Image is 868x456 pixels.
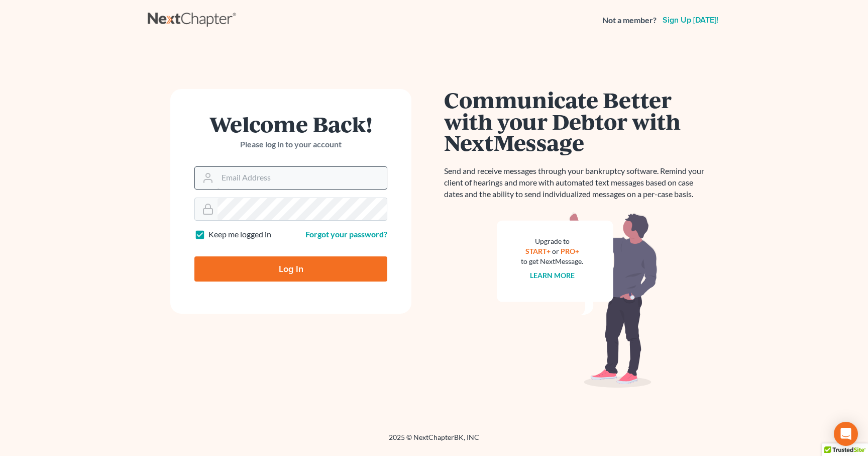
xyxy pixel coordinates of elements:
[444,89,710,153] h1: Communicate Better with your Debtor with NextMessage
[530,271,575,280] a: Learn more
[602,15,657,26] strong: Not a member?
[552,247,559,255] span: or
[561,247,579,255] a: PRO+
[661,16,720,24] a: Sign up [DATE]!
[218,167,387,189] input: Email Address
[208,229,271,240] label: Keep me logged in
[521,236,583,246] div: Upgrade to
[525,247,551,255] a: START+
[194,139,387,150] p: Please log in to your account
[521,256,583,266] div: to get NextMessage.
[497,212,658,388] img: nextmessage_bg-59042aed3d76b12b5cd301f8e5b87938c9018125f34e5fa2b7a6b67550977c72.svg
[305,229,387,239] a: Forgot your password?
[834,422,858,446] div: Open Intercom Messenger
[194,113,387,135] h1: Welcome Back!
[148,432,720,450] div: 2025 © NextChapterBK, INC
[444,165,710,200] p: Send and receive messages through your bankruptcy software. Remind your client of hearings and mo...
[194,256,387,282] input: Log In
